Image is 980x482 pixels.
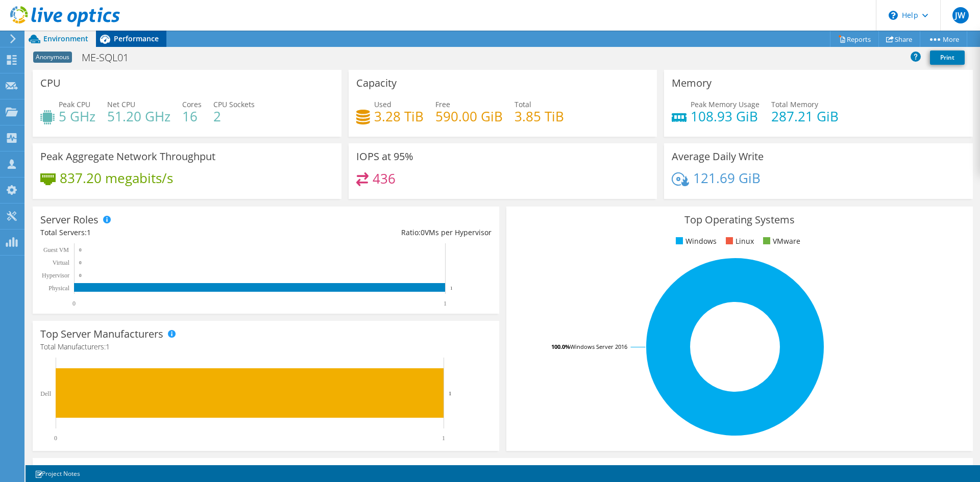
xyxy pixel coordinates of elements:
[40,214,99,225] h3: Server Roles
[40,151,215,162] h3: Peak Aggregate Network Throughput
[672,151,764,162] h3: Average Daily Write
[43,34,88,43] span: Environment
[889,11,898,20] svg: \n
[920,31,967,47] a: More
[60,172,173,184] h4: 837.20 megabits/s
[43,246,69,253] text: Guest VM
[442,435,445,442] text: 1
[930,50,965,65] a: Print
[673,236,717,247] li: Windows
[691,99,759,109] span: Peak Memory Usage
[723,236,754,247] li: Linux
[79,260,82,265] text: 0
[771,99,818,109] span: Total Memory
[182,99,202,109] span: Cores
[374,99,391,109] span: Used
[79,247,82,252] text: 0
[570,343,627,350] tspan: Windows Server 2016
[830,31,879,47] a: Reports
[761,236,800,247] li: VMware
[213,111,255,122] h4: 2
[87,227,91,237] span: 1
[40,227,266,238] div: Total Servers:
[42,272,69,279] text: Hypervisor
[374,111,424,122] h4: 3.28 TiB
[77,52,144,63] h1: ME-SQL01
[40,78,61,89] h3: CPU
[59,99,90,109] span: Peak CPU
[514,111,564,122] h4: 3.85 TiB
[551,343,570,350] tspan: 100.0%
[771,111,839,122] h4: 287.21 GiB
[514,214,965,225] h3: Top Operating Systems
[33,52,72,63] span: Anonymous
[54,435,57,442] text: 0
[435,99,450,109] span: Free
[114,34,159,43] span: Performance
[435,111,503,122] h4: 590.00 GiB
[59,111,95,122] h4: 5 GHz
[691,111,759,122] h4: 108.93 GiB
[878,31,920,47] a: Share
[107,99,135,109] span: Net CPU
[449,390,452,396] text: 1
[266,227,492,238] div: Ratio: VMs per Hypervisor
[693,172,761,184] h4: 121.69 GiB
[106,342,110,351] span: 1
[952,7,969,23] span: JW
[53,259,70,266] text: Virtual
[356,151,413,162] h3: IOPS at 95%
[356,78,397,89] h3: Capacity
[182,111,202,122] h4: 16
[48,285,69,292] text: Physical
[444,300,447,307] text: 1
[40,328,163,340] h3: Top Server Manufacturers
[514,99,531,109] span: Total
[450,286,453,291] text: 1
[79,273,82,278] text: 0
[373,173,396,184] h4: 436
[421,227,425,237] span: 0
[672,78,712,89] h3: Memory
[213,99,255,109] span: CPU Sockets
[40,390,51,397] text: Dell
[28,467,87,480] a: Project Notes
[107,111,170,122] h4: 51.20 GHz
[40,341,492,352] h4: Total Manufacturers:
[72,300,76,307] text: 0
